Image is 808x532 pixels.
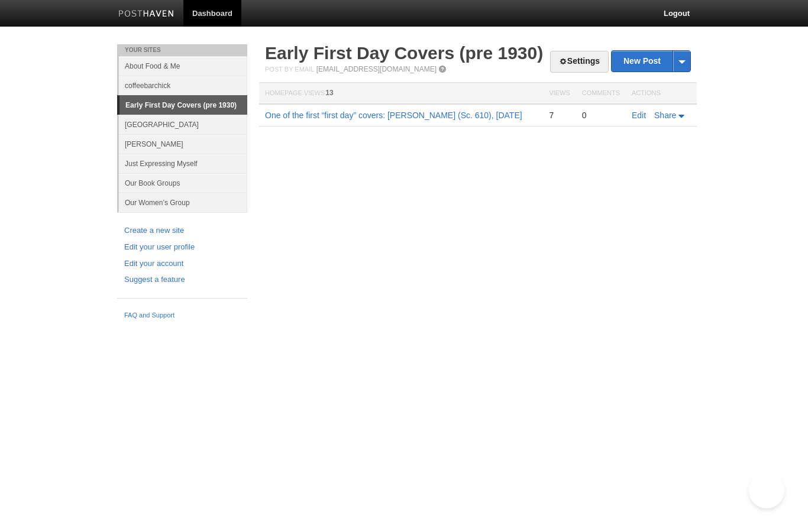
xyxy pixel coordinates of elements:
[543,83,576,105] th: Views
[582,110,620,121] div: 0
[626,83,697,105] th: Actions
[316,65,437,73] a: [EMAIL_ADDRESS][DOMAIN_NAME]
[124,225,240,237] a: Create a new site
[117,44,247,56] li: Your Sites
[325,89,333,97] span: 13
[124,258,240,270] a: Edit your account
[119,154,247,173] a: Just Expressing Myself
[118,10,174,19] img: Posthaven-bar
[124,241,240,254] a: Edit your user profile
[632,111,646,120] a: Edit
[119,96,247,115] a: Early First Day Covers (pre 1930)
[576,83,626,105] th: Comments
[119,134,247,154] a: [PERSON_NAME]
[119,76,247,95] a: coffeebarchick
[265,43,543,63] a: Early First Day Covers (pre 1930)
[749,473,784,508] iframe: Help Scout Beacon - Open
[124,310,240,321] a: FAQ and Support
[265,111,522,120] a: One of the first “first day” covers: [PERSON_NAME] (Sc. 610), [DATE]
[259,83,543,105] th: Homepage Views
[265,66,314,73] span: Post by Email
[612,51,690,72] a: New Post
[119,56,247,76] a: About Food & Me
[119,115,247,134] a: [GEOGRAPHIC_DATA]
[119,173,247,193] a: Our Book Groups
[549,110,570,121] div: 7
[124,274,240,286] a: Suggest a feature
[119,193,247,212] a: Our Women’s Group
[550,51,609,73] a: Settings
[654,111,676,120] span: Share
